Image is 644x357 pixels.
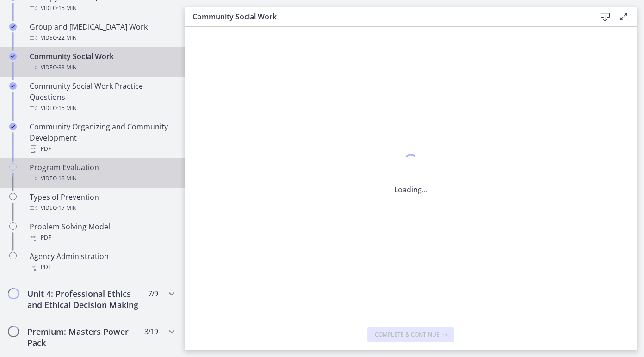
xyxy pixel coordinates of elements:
[394,152,427,173] div: 1
[9,82,17,90] i: Completed
[57,62,77,73] span: · 33 min
[30,162,174,184] div: Program Evaluation
[30,143,174,154] div: PDF
[375,331,440,339] span: Complete & continue
[30,62,174,73] div: Video
[30,21,174,43] div: Group and [MEDICAL_DATA] Work
[9,23,17,31] i: Completed
[27,288,140,310] h2: Unit 4: Professional Ethics and Ethical Decision Making
[30,203,174,214] div: Video
[144,326,158,337] span: 3 / 19
[30,51,174,73] div: Community Social Work
[57,203,77,214] span: · 17 min
[57,173,77,184] span: · 18 min
[9,123,17,130] i: Completed
[57,103,77,114] span: · 15 min
[192,11,581,22] h3: Community Social Work
[30,262,174,273] div: PDF
[30,121,174,154] div: Community Organizing and Community Development
[30,173,174,184] div: Video
[30,221,174,243] div: Problem Solving Model
[30,191,174,214] div: Types of Prevention
[30,232,174,243] div: PDF
[9,53,17,60] i: Completed
[57,3,77,14] span: · 15 min
[394,184,427,195] p: Loading...
[30,3,174,14] div: Video
[30,251,174,273] div: Agency Administration
[148,288,158,299] span: 7 / 9
[367,327,454,342] button: Complete & continue
[30,103,174,114] div: Video
[57,32,77,43] span: · 22 min
[30,32,174,43] div: Video
[30,80,174,114] div: Community Social Work Practice Questions
[27,326,140,348] h2: Premium: Masters Power Pack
